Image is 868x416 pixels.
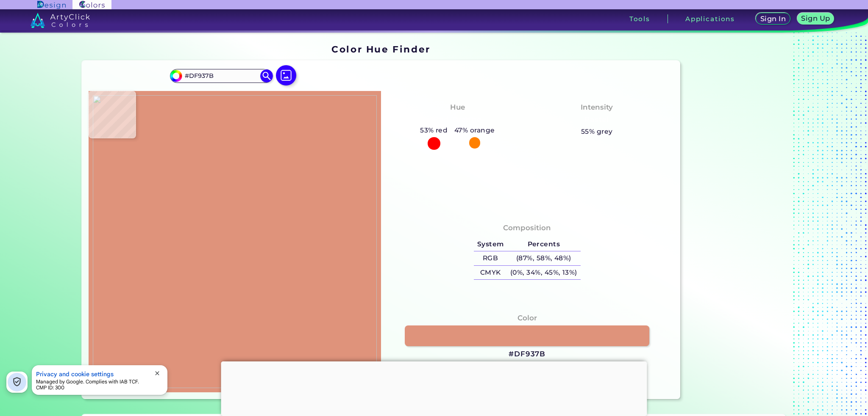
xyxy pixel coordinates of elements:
h3: Red-Orange [430,115,485,125]
h5: CMYK [474,266,507,280]
h5: Percents [507,237,580,251]
h5: Sign Up [801,15,830,22]
a: Sign In [756,13,791,25]
iframe: Advertisement [684,41,790,402]
img: ArtyClick Design logo [37,1,66,9]
img: icon search [260,69,273,82]
h4: Color [517,312,537,324]
h4: Intensity [581,101,613,113]
img: icon picture [276,65,296,85]
h5: (87%, 58%, 48%) [507,251,580,265]
iframe: Advertisement [221,361,647,414]
input: type color.. [182,70,261,82]
h3: Tools [629,16,650,22]
img: logo_artyclick_colors_white.svg [31,13,90,28]
h5: Sign In [760,15,786,22]
h5: (0%, 34%, 45%, 13%) [507,266,580,280]
h1: Color Hue Finder [331,43,430,55]
h5: 55% grey [581,126,613,137]
h3: Pastel [581,115,613,125]
h4: Hue [450,101,465,113]
h5: System [474,237,507,251]
h3: Applications [685,16,735,22]
h5: 47% orange [451,125,498,136]
img: 29506c59-eadc-4c5d-a57d-e119b805f7ba [93,95,377,388]
h4: Composition [503,222,551,234]
h5: RGB [474,251,507,265]
h5: 53% red [417,125,451,136]
a: Sign Up [797,13,835,25]
h3: #DF937B [509,349,545,359]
